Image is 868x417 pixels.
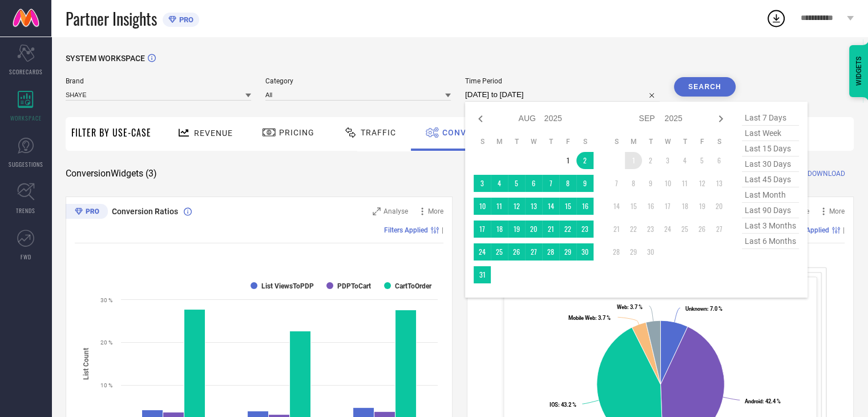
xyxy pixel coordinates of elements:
[625,152,642,169] td: Mon Sep 01 2025
[608,175,625,192] td: Sun Sep 07 2025
[82,347,90,379] tspan: List Count
[659,152,676,169] td: Wed Sep 03 2025
[384,226,428,234] span: Filters Applied
[576,175,594,192] td: Sat Aug 09 2025
[742,234,799,249] span: last 6 months
[525,198,542,215] td: Wed Aug 13 2025
[100,297,112,303] text: 30 %
[829,207,845,215] span: More
[542,220,559,238] td: Thu Aug 21 2025
[693,137,710,146] th: Friday
[66,77,251,85] span: Brand
[508,220,525,238] td: Tue Aug 19 2025
[525,243,542,260] td: Wed Aug 27 2025
[625,198,642,215] td: Mon Sep 15 2025
[608,243,625,260] td: Sun Sep 28 2025
[474,137,491,146] th: Sunday
[808,168,845,179] span: DOWNLOAD
[559,175,576,192] td: Fri Aug 08 2025
[745,398,781,404] text: : 42.4 %
[568,315,611,321] text: : 3.7 %
[10,114,42,122] span: WORKSPACE
[465,77,660,85] span: Time Period
[568,315,595,321] tspan: Mobile Web
[693,152,710,169] td: Fri Sep 05 2025
[491,175,508,192] td: Mon Aug 04 2025
[542,198,559,215] td: Thu Aug 14 2025
[474,220,491,238] td: Sun Aug 17 2025
[742,141,799,157] span: last 15 days
[474,266,491,283] td: Sun Aug 31 2025
[542,175,559,192] td: Thu Aug 07 2025
[550,402,558,408] tspan: IOS
[742,172,799,187] span: last 45 days
[710,175,728,192] td: Sat Sep 13 2025
[491,220,508,238] td: Mon Aug 18 2025
[550,402,576,408] text: : 43.2 %
[542,137,559,146] th: Thursday
[625,243,642,260] td: Mon Sep 29 2025
[66,7,157,30] span: Partner Insights
[625,175,642,192] td: Mon Sep 08 2025
[843,226,845,234] span: |
[383,207,408,215] span: Analyse
[21,252,31,261] span: FWD
[742,110,799,126] span: last 7 days
[608,137,625,146] th: Sunday
[66,204,108,221] div: Premium
[714,112,728,126] div: Next month
[9,160,43,169] span: SUGGESTIONS
[710,220,728,238] td: Sat Sep 27 2025
[373,207,381,215] svg: Zoom
[625,220,642,238] td: Mon Sep 22 2025
[659,175,676,192] td: Wed Sep 10 2025
[766,8,786,29] div: Open download list
[508,198,525,215] td: Tue Aug 12 2025
[693,220,710,238] td: Fri Sep 26 2025
[100,339,112,346] text: 20 %
[559,137,576,146] th: Friday
[474,112,487,126] div: Previous month
[742,187,799,203] span: last month
[442,128,498,137] span: Conversion
[112,207,178,216] span: Conversion Ratios
[474,175,491,192] td: Sun Aug 03 2025
[491,198,508,215] td: Mon Aug 11 2025
[508,137,525,146] th: Tuesday
[742,218,799,234] span: last 3 months
[617,304,643,310] text: : 3.7 %
[337,282,371,290] text: PDPToCart
[608,198,625,215] td: Sun Sep 14 2025
[9,67,43,76] span: SCORECARDS
[428,207,443,215] span: More
[676,220,693,238] td: Thu Sep 25 2025
[676,152,693,169] td: Thu Sep 04 2025
[71,126,151,139] span: Filter By Use-Case
[642,137,659,146] th: Tuesday
[525,220,542,238] td: Wed Aug 20 2025
[659,220,676,238] td: Wed Sep 24 2025
[625,137,642,146] th: Monday
[395,282,432,290] text: CartToOrder
[742,126,799,141] span: last week
[559,152,576,169] td: Fri Aug 01 2025
[442,226,443,234] span: |
[685,306,722,312] text: : 7.0 %
[742,203,799,218] span: last 90 days
[693,175,710,192] td: Fri Sep 12 2025
[674,77,736,97] button: Search
[559,198,576,215] td: Fri Aug 15 2025
[542,243,559,260] td: Thu Aug 28 2025
[508,175,525,192] td: Tue Aug 05 2025
[676,175,693,192] td: Thu Sep 11 2025
[474,198,491,215] td: Sun Aug 10 2025
[525,137,542,146] th: Wednesday
[617,304,627,310] tspan: Web
[491,243,508,260] td: Mon Aug 25 2025
[659,198,676,215] td: Wed Sep 17 2025
[474,243,491,260] td: Sun Aug 24 2025
[66,54,145,63] span: SYSTEM WORKSPACE
[745,398,762,404] tspan: Android
[742,157,799,172] span: last 30 days
[194,129,233,138] span: Revenue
